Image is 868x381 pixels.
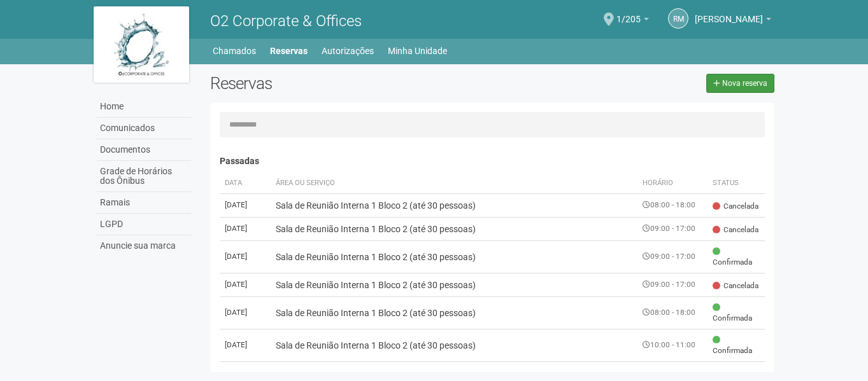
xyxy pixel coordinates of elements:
[708,173,765,194] th: Status
[270,42,308,60] a: Reservas
[271,173,638,194] th: Área ou Serviço
[97,96,191,118] a: Home
[271,217,638,240] td: Sala de Reunião Interna 1 Bloco 2 (até 30 pessoas)
[97,214,191,235] a: LGPD
[713,281,758,291] span: Cancelada
[637,329,708,361] td: 10:00 - 11:00
[271,193,638,217] td: Sala de Reunião Interna 1 Bloco 2 (até 30 pessoas)
[220,329,271,361] td: [DATE]
[637,240,708,273] td: 09:00 - 17:00
[97,161,191,192] a: Grade de Horários dos Ônibus
[97,139,191,161] a: Documentos
[220,173,271,194] th: Data
[220,240,271,273] td: [DATE]
[271,329,638,361] td: Sala de Reunião Interna 1 Bloco 2 (até 30 pessoas)
[220,217,271,240] td: [DATE]
[220,296,271,329] td: [DATE]
[695,16,771,26] a: [PERSON_NAME]
[713,225,758,235] span: Cancelada
[616,16,649,26] a: 1/205
[637,173,708,194] th: Horário
[713,246,760,268] span: Confirmada
[713,201,758,212] span: Cancelada
[713,302,760,324] span: Confirmada
[94,6,189,83] img: logo.jpg
[220,193,271,217] td: [DATE]
[322,42,374,60] a: Autorizações
[722,79,767,88] span: Nova reserva
[97,192,191,214] a: Ramais
[220,273,271,296] td: [DATE]
[210,74,483,93] h2: Reservas
[271,240,638,273] td: Sala de Reunião Interna 1 Bloco 2 (até 30 pessoas)
[637,217,708,240] td: 09:00 - 17:00
[616,2,641,24] span: 1/205
[668,8,688,29] a: RM
[213,42,256,60] a: Chamados
[637,296,708,329] td: 08:00 - 18:00
[271,273,638,296] td: Sala de Reunião Interna 1 Bloco 2 (até 30 pessoas)
[220,156,765,166] h4: Passadas
[695,2,763,24] span: Rachel Melo da Rocha
[97,235,191,256] a: Anuncie sua marca
[713,335,760,356] span: Confirmada
[210,12,362,30] span: O2 Corporate & Offices
[388,42,447,60] a: Minha Unidade
[706,74,774,93] a: Nova reserva
[271,296,638,329] td: Sala de Reunião Interna 1 Bloco 2 (até 30 pessoas)
[97,118,191,139] a: Comunicados
[637,273,708,296] td: 09:00 - 17:00
[637,193,708,217] td: 08:00 - 18:00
